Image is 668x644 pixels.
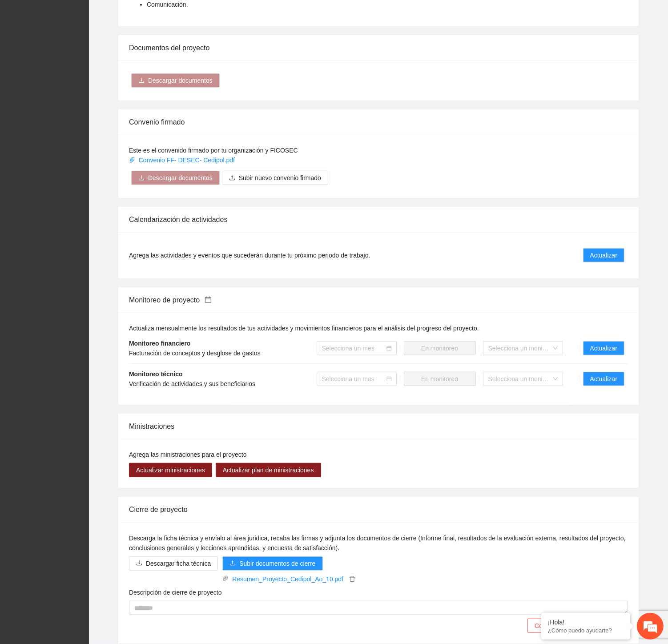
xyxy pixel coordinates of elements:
span: download [138,175,145,182]
span: Descargar ficha técnica [146,559,211,568]
button: Concluir proyecto [527,619,590,633]
span: Actualizar [590,374,617,384]
span: paper-clip [222,576,229,582]
div: Calendarización de actividades [129,207,628,232]
span: Facturación de conceptos y desglose de gastos [129,350,261,357]
button: uploadSubir nuevo convenio firmado [222,171,328,185]
span: Actualiza mensualmente los resultados de tus actividades y movimientos financieros para el anális... [129,325,479,332]
span: delete [347,576,357,582]
span: Descargar documentos [148,173,213,183]
span: download [138,77,145,85]
span: Agrega las actividades y eventos que sucederán durante tu próximo periodo de trabajo. [129,250,370,260]
span: Actualizar [590,343,617,353]
button: uploadSubir documentos de cierre [222,556,322,571]
div: Cierre de proyecto [129,497,628,522]
button: Actualizar [583,372,624,386]
div: Monitoreo de proyecto [129,287,628,313]
span: Descargar documentos [148,76,213,85]
span: uploadSubir documentos de cierre [222,560,322,567]
div: Convenio firmado [129,109,628,135]
button: delete [347,574,358,584]
a: Actualizar ministraciones [129,467,212,474]
div: Ministraciones [129,414,628,439]
textarea: Escriba su mensaje y pulse “Intro” [4,243,169,274]
span: Descarga la ficha técnica y envíalo al área juridica, recaba las firmas y adjunta los documentos ... [129,535,626,551]
button: Actualizar [583,341,624,355]
span: calendar [205,296,212,303]
div: Minimizar ventana de chat en vivo [146,4,167,26]
a: Resumen_Proyecto_Cedipol_Ao_10.pdf [229,574,347,584]
span: uploadSubir nuevo convenio firmado [222,174,328,181]
span: download [136,560,142,567]
span: Estamos en línea. [52,119,123,209]
a: Convenio FF- DESEC- Cedipol.pdf [129,157,237,164]
span: Subir nuevo convenio firmado [239,173,321,183]
span: calendar [386,346,392,351]
div: ¡Hola! [548,619,624,626]
span: Verificación de actividades y sus beneficiarios [129,380,255,387]
a: calendar [200,296,212,304]
button: downloadDescargar ficha técnica [129,556,218,571]
label: Descripción de cierre de proyecto [129,588,222,597]
span: Concluir proyecto [535,621,583,631]
div: Chatee con nosotros ahora [46,45,149,57]
p: ¿Cómo puedo ayudarte? [548,627,624,634]
div: Documentos del proyecto [129,35,628,60]
span: Comunicación. [147,1,188,8]
textarea: Descripción de cierre de proyecto [129,601,628,615]
button: downloadDescargar documentos [131,73,220,88]
a: downloadDescargar ficha técnica [129,560,218,567]
span: Actualizar plan de ministraciones [223,465,314,475]
span: upload [229,560,236,567]
button: Actualizar [583,248,624,262]
button: Actualizar ministraciones [129,463,212,477]
strong: Monitoreo técnico [129,370,183,378]
span: Actualizar [590,250,617,260]
span: Actualizar ministraciones [136,465,205,475]
a: Actualizar plan de ministraciones [216,467,321,474]
button: downloadDescargar documentos [131,171,220,185]
span: Agrega las ministraciones para el proyecto [129,451,247,458]
span: Este es el convenido firmado por tu organización y FICOSEC [129,147,298,154]
button: Actualizar plan de ministraciones [216,463,321,477]
span: paper-clip [129,157,135,163]
span: Subir documentos de cierre [239,559,315,568]
span: calendar [386,376,392,382]
span: upload [229,175,235,182]
strong: Monitoreo financiero [129,340,190,347]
